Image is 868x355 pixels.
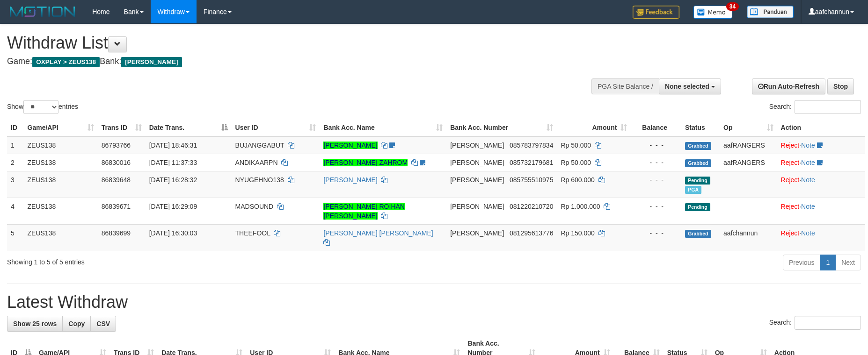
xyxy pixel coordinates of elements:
[685,186,701,194] span: Marked by aafRornrotha
[801,203,815,210] a: Note
[783,255,820,270] a: Previous
[98,119,146,136] th: Trans ID: activate to sort column ascending
[7,100,78,114] label: Show entries
[7,171,24,198] td: 3
[90,316,116,332] a: CSV
[24,136,98,154] td: ZEUS138
[510,159,553,166] span: Copy 085732179681 to clipboard
[781,203,800,210] a: Reject
[777,119,865,136] th: Action
[323,229,433,237] a: [PERSON_NAME] [PERSON_NAME]
[146,119,232,136] th: Date Trans.: activate to sort column descending
[633,6,679,19] img: Feedback.jpg
[820,255,836,270] a: 1
[149,229,197,237] span: [DATE] 16:30:03
[781,229,800,237] a: Reject
[7,316,63,332] a: Show 25 rows
[320,119,446,136] th: Bank Acc. Name: activate to sort column ascending
[510,203,553,210] span: Copy 081220210720 to clipboard
[557,119,631,136] th: Amount: activate to sort column ascending
[149,203,197,210] span: [DATE] 16:29:09
[781,176,800,184] a: Reject
[685,203,710,211] span: Pending
[635,175,678,185] div: - - -
[323,142,377,149] a: [PERSON_NAME]
[561,176,594,184] span: Rp 600.000
[720,154,777,171] td: aafRANGERS
[635,141,678,150] div: - - -
[769,316,861,330] label: Search:
[450,229,504,237] span: [PERSON_NAME]
[561,229,594,237] span: Rp 150.000
[726,2,739,11] span: 34
[102,229,131,237] span: 86839699
[96,320,110,327] span: CSV
[693,6,733,19] img: Button%20Memo.svg
[781,159,800,166] a: Reject
[777,224,865,251] td: ·
[235,203,274,210] span: MADSOUND
[781,142,800,149] a: Reject
[635,202,678,211] div: - - -
[450,159,504,166] span: [PERSON_NAME]
[323,203,404,220] a: [PERSON_NAME] ROIHAN [PERSON_NAME]
[13,320,57,327] span: Show 25 rows
[685,230,711,238] span: Grabbed
[777,136,865,154] td: ·
[450,142,504,149] span: [PERSON_NAME]
[591,78,659,94] div: PGA Site Balance /
[720,119,777,136] th: Op: activate to sort column ascending
[777,154,865,171] td: ·
[795,100,861,114] input: Search:
[631,119,681,136] th: Balance
[24,154,98,171] td: ZEUS138
[7,198,24,224] td: 4
[102,142,131,149] span: 86793766
[149,159,197,166] span: [DATE] 11:37:33
[323,159,408,166] a: [PERSON_NAME] ZAHROM
[102,159,131,166] span: 86830016
[769,100,861,114] label: Search:
[102,176,131,184] span: 86839648
[23,100,58,114] select: Showentries
[235,176,284,184] span: NYUGEHNO138
[827,78,854,94] a: Stop
[720,224,777,251] td: aafchannun
[149,142,197,149] span: [DATE] 18:46:31
[835,255,861,270] a: Next
[7,119,24,136] th: ID
[685,159,711,167] span: Grabbed
[665,83,709,90] span: None selected
[635,228,678,238] div: - - -
[102,203,131,210] span: 86839671
[752,78,825,94] a: Run Auto-Refresh
[777,171,865,198] td: ·
[510,176,553,184] span: Copy 085755510975 to clipboard
[62,316,91,332] a: Copy
[561,159,591,166] span: Rp 50.000
[510,142,553,149] span: Copy 085783797834 to clipboard
[450,203,504,210] span: [PERSON_NAME]
[7,293,861,312] h1: Latest Withdraw
[24,224,98,251] td: ZEUS138
[801,176,815,184] a: Note
[450,176,504,184] span: [PERSON_NAME]
[561,142,591,149] span: Rp 50.000
[747,6,794,18] img: panduan.png
[659,78,721,94] button: None selected
[7,154,24,171] td: 2
[685,177,710,185] span: Pending
[720,136,777,154] td: aafRANGERS
[24,119,98,136] th: Game/API: activate to sort column ascending
[561,203,600,210] span: Rp 1.000.000
[32,57,100,67] span: OXPLAY > ZEUS138
[7,254,355,267] div: Showing 1 to 5 of 5 entries
[777,198,865,224] td: ·
[801,229,815,237] a: Note
[232,119,320,136] th: User ID: activate to sort column ascending
[121,57,182,67] span: [PERSON_NAME]
[685,142,711,150] span: Grabbed
[235,229,270,237] span: THEEFOOL
[510,229,553,237] span: Copy 081295613776 to clipboard
[801,159,815,166] a: Note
